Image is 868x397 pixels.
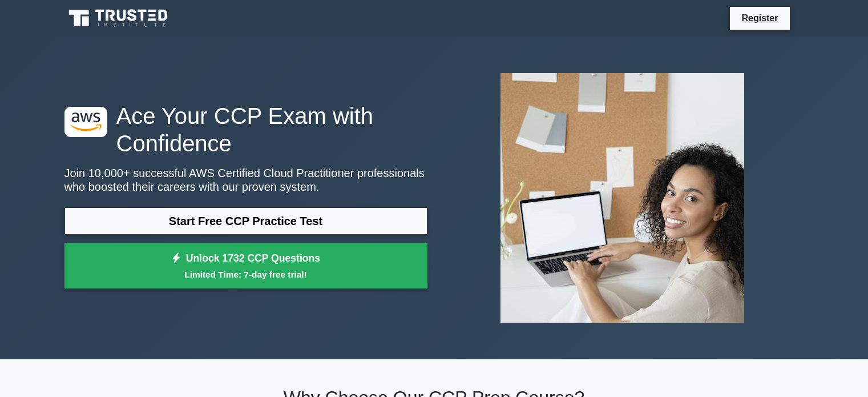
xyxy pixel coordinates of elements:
[64,243,427,289] a: Unlock 1732 CCP QuestionsLimited Time: 7-day free trial!
[64,102,427,157] h1: Ace Your CCP Exam with Confidence
[734,11,785,25] a: Register
[79,268,413,281] small: Limited Time: 7-day free trial!
[64,207,427,235] a: Start Free CCP Practice Test
[64,166,427,194] p: Join 10,000+ successful AWS Certified Cloud Practitioner professionals who boosted their careers ...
